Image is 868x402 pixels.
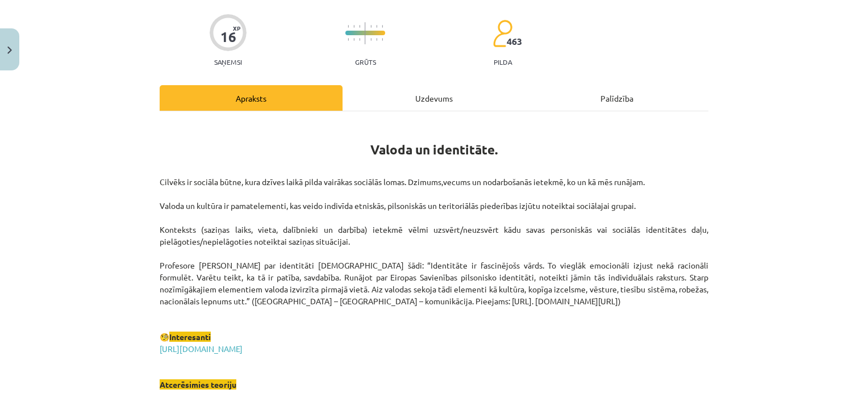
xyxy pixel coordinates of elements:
p: Saņemsi [210,58,247,66]
div: Palīdzība [525,85,708,111]
b: Valoda un identitāte. [370,141,498,158]
img: students-c634bb4e5e11cddfef0936a35e636f08e4e9abd3cc4e673bd6f9a4125e45ecb1.svg [493,19,512,48]
div: 16 [220,29,236,45]
span: Interesanti [169,332,211,342]
span: 463 [507,36,522,47]
img: icon-short-line-57e1e144782c952c97e751825c79c345078a6d821885a25fce030b3d8c18986b.svg [353,25,354,28]
img: icon-short-line-57e1e144782c952c97e751825c79c345078a6d821885a25fce030b3d8c18986b.svg [376,38,377,41]
p: Cilvēks ir sociāla būtne, kura dzīves laikā pilda vairākas sociālās lomas. Dzimums,vecums un noda... [160,176,708,391]
img: icon-close-lesson-0947bae3869378f0d4975bcd49f059093ad1ed9edebbc8119c70593378902aed.svg [7,47,12,54]
div: Uzdevums [343,85,525,111]
img: icon-short-line-57e1e144782c952c97e751825c79c345078a6d821885a25fce030b3d8c18986b.svg [382,25,383,28]
img: icon-short-line-57e1e144782c952c97e751825c79c345078a6d821885a25fce030b3d8c18986b.svg [348,25,349,28]
img: icon-short-line-57e1e144782c952c97e751825c79c345078a6d821885a25fce030b3d8c18986b.svg [359,25,360,28]
p: pilda [494,58,512,66]
img: icon-long-line-d9ea69661e0d244f92f715978eff75569469978d946b2353a9bb055b3ed8787d.svg [365,22,366,44]
img: icon-short-line-57e1e144782c952c97e751825c79c345078a6d821885a25fce030b3d8c18986b.svg [376,25,377,28]
a: [URL][DOMAIN_NAME] [160,344,243,354]
p: Grūts [355,58,376,66]
span: Atcerēsimies teoriju [160,379,236,390]
img: icon-short-line-57e1e144782c952c97e751825c79c345078a6d821885a25fce030b3d8c18986b.svg [353,38,354,41]
img: icon-short-line-57e1e144782c952c97e751825c79c345078a6d821885a25fce030b3d8c18986b.svg [382,38,383,41]
img: icon-short-line-57e1e144782c952c97e751825c79c345078a6d821885a25fce030b3d8c18986b.svg [348,38,349,41]
img: icon-short-line-57e1e144782c952c97e751825c79c345078a6d821885a25fce030b3d8c18986b.svg [370,25,372,28]
span: XP [233,25,240,31]
div: Apraksts [160,85,343,111]
img: icon-short-line-57e1e144782c952c97e751825c79c345078a6d821885a25fce030b3d8c18986b.svg [359,38,360,41]
img: icon-short-line-57e1e144782c952c97e751825c79c345078a6d821885a25fce030b3d8c18986b.svg [370,38,372,41]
